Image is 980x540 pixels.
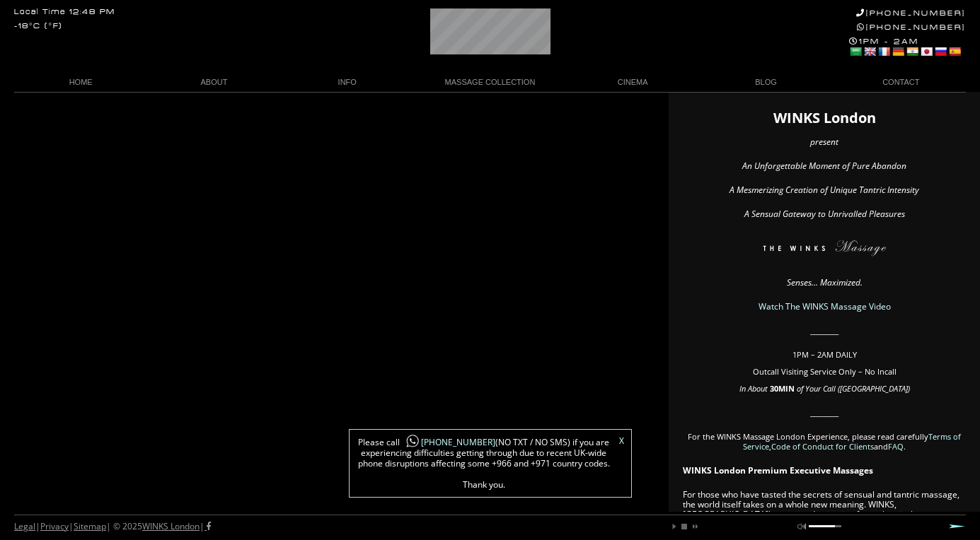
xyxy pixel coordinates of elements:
a: Watch The WINKS Massage Video [759,300,891,312]
a: Hindi [906,46,918,57]
a: Terms of Service [743,431,961,452]
a: CONTACT [833,73,966,92]
a: INFO [281,73,414,92]
a: Sitemap [74,520,106,532]
a: X [619,437,624,445]
img: whatsapp-icon1.png [405,434,420,449]
strong: MIN [778,383,795,394]
a: Legal [14,520,35,532]
a: German [892,46,904,57]
a: next [690,522,698,531]
span: 1PM – 2AM DAILY [792,349,857,360]
a: HOME [14,73,147,92]
a: Arabic [849,46,862,57]
a: stop [680,522,688,531]
a: MASSAGE COLLECTION [414,73,566,92]
a: Spanish [948,46,961,57]
em: of Your Call ([GEOGRAPHIC_DATA]) [797,383,910,394]
a: WINKS London [142,520,200,532]
a: FAQ [888,441,904,452]
a: play [670,522,679,531]
div: -18°C (°F) [14,23,62,30]
em: A Sensual Gateway to Unrivalled Pleasures [744,208,905,220]
strong: WINKS London Premium Executive Massages [683,464,873,476]
a: CINEMA [566,73,699,92]
p: ________ [683,408,966,418]
a: [PHONE_NUMBER] [857,23,966,32]
div: | | | © 2025 | [14,515,211,538]
span: 30 [770,383,778,394]
em: An Unforgettable Moment of Pure Abandon [742,160,906,172]
a: French [877,46,890,57]
img: The WINKS London Massage [720,240,928,262]
a: Russian [934,46,947,57]
a: Next [949,524,966,529]
em: Senses… Maximized. [787,276,863,288]
em: present [810,136,838,148]
p: ________ [683,326,966,336]
div: Local Time 12:48 PM [14,8,115,16]
span: For the WINKS Massage London Experience, please read carefully , and . [688,431,961,452]
a: Code of Conduct for Clients [771,441,874,452]
span: Please call (NO TXT / NO SMS) if you are experiencing difficulties getting through due to recent ... [357,437,611,490]
h1: WINKS London [683,113,966,123]
a: BLOG [699,73,832,92]
em: In About [739,383,768,394]
a: Privacy [40,520,69,532]
a: ABOUT [147,73,280,92]
a: Japanese [920,46,933,57]
a: [PHONE_NUMBER] [400,436,495,448]
span: Outcall Visiting Service Only – No Incall [753,366,897,377]
div: 1PM - 2AM [849,37,966,59]
a: English [863,46,876,57]
a: mute [797,522,806,531]
a: [PHONE_NUMBER] [856,8,966,18]
em: A Mesmerizing Creation of Unique Tantric Intensity [730,184,919,196]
